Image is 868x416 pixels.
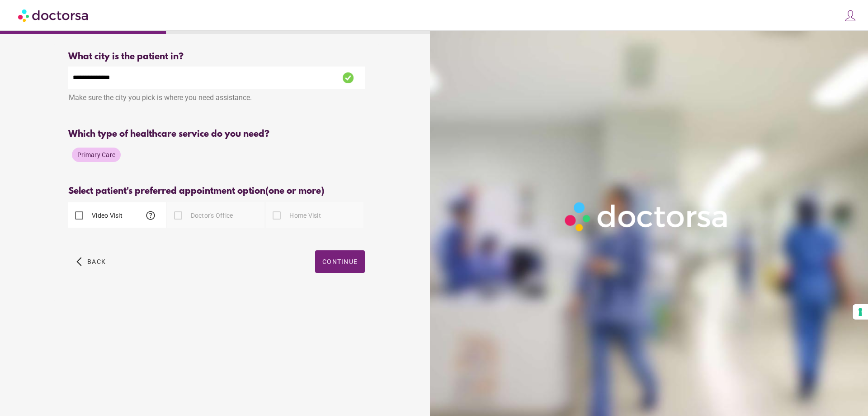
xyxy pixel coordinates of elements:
label: Doctor's Office [189,211,233,220]
span: Continue [322,258,358,265]
label: Home Visit [288,211,321,220]
img: icons8-customer-100.png [844,10,857,22]
div: Which type of healthcare service do you need? [68,129,365,139]
span: help [145,210,156,221]
img: Logo-Doctorsa-trans-White-partial-flat.png [560,197,734,236]
div: What city is the patient in? [68,52,365,62]
div: Make sure the city you pick is where you need assistance. [68,89,365,109]
span: Primary Care [77,151,115,158]
span: Back [87,258,106,265]
button: arrow_back_ios Back [73,250,109,273]
label: Video Visit [90,211,123,220]
button: Continue [315,250,365,273]
button: Your consent preferences for tracking technologies [853,304,868,320]
div: Select patient's preferred appointment option [68,186,365,196]
span: (one or more) [265,186,324,196]
img: Doctorsa.com [18,5,90,25]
